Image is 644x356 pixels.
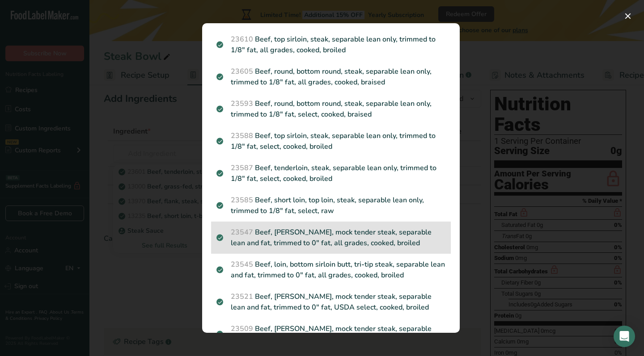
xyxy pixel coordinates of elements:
span: 23509 [231,324,253,334]
p: Beef, [PERSON_NAME], mock tender steak, separable lean only, trimmed to 0" fat, all grades, cooke... [216,323,445,345]
p: Beef, loin, bottom sirloin butt, tri-tip steak, separable lean and fat, trimmed to 0" fat, all gr... [216,259,445,281]
div: Open Intercom Messenger [614,326,635,347]
p: Beef, top sirloin, steak, separable lean only, trimmed to 1/8" fat, select, cooked, broiled [216,130,445,152]
span: 23610 [231,34,253,44]
span: 23605 [231,67,253,76]
span: 23545 [231,260,253,269]
span: 23521 [231,292,253,302]
span: 23588 [231,131,253,141]
p: Beef, top sirloin, steak, separable lean only, trimmed to 1/8" fat, all grades, cooked, broiled [216,34,445,55]
p: Beef, round, bottom round, steak, separable lean only, trimmed to 1/8" fat, all grades, cooked, b... [216,66,445,88]
p: Beef, round, bottom round, steak, separable lean only, trimmed to 1/8" fat, select, cooked, braised [216,98,445,120]
span: 23547 [231,227,253,237]
p: Beef, [PERSON_NAME], mock tender steak, separable lean and fat, trimmed to 0" fat, all grades, co... [216,227,445,248]
p: Beef, [PERSON_NAME], mock tender steak, separable lean and fat, trimmed to 0" fat, USDA select, c... [216,291,445,313]
span: 23587 [231,163,253,173]
span: 23585 [231,195,253,205]
p: Beef, tenderloin, steak, separable lean only, trimmed to 1/8" fat, select, cooked, broiled [216,163,445,184]
p: Beef, short loin, top loin, steak, separable lean only, trimmed to 1/8" fat, select, raw [216,195,445,216]
span: 23593 [231,99,253,109]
